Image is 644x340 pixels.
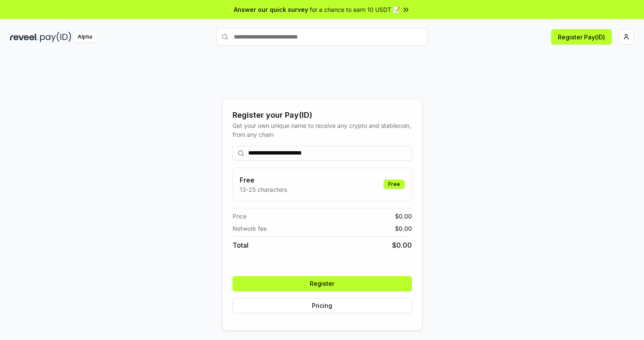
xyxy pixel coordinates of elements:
[395,224,412,233] span: $ 0.00
[240,175,287,185] h3: Free
[233,240,249,250] span: Total
[233,121,412,139] div: Get your own unique name to receive any crypto and stablecoin, from any chain
[384,180,405,189] div: Free
[233,224,267,233] span: Network fee
[233,298,412,313] button: Pricing
[233,212,246,221] span: Price
[73,32,97,42] div: Alpha
[233,109,412,121] div: Register your Pay(ID)
[233,276,412,291] button: Register
[10,32,38,42] img: reveel_dark
[234,5,308,14] span: Answer our quick survey
[551,29,612,44] button: Register Pay(ID)
[310,5,400,14] span: for a chance to earn 10 USDT 📝
[392,240,412,250] span: $ 0.00
[395,212,412,221] span: $ 0.00
[240,185,287,194] p: 13-25 characters
[40,32,71,42] img: pay_id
